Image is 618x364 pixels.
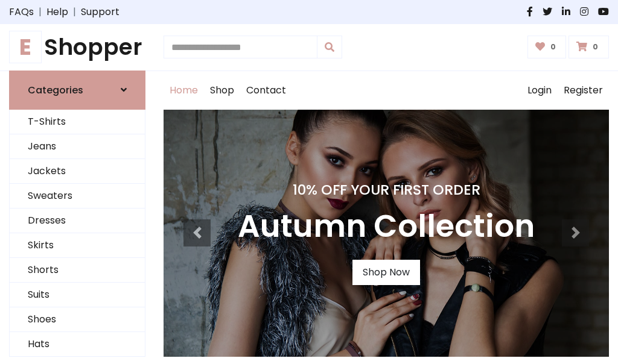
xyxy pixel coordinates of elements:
[10,159,145,184] a: Jackets
[240,71,292,110] a: Contact
[68,5,81,19] span: |
[10,283,145,307] a: Suits
[9,5,34,19] a: FAQs
[590,42,601,52] span: 0
[34,5,46,19] span: |
[521,71,558,110] a: Login
[10,110,145,134] a: T-Shirts
[164,71,204,110] a: Home
[10,134,145,159] a: Jeans
[352,260,420,285] a: Shop Now
[10,233,145,258] a: Skirts
[46,5,68,19] a: Help
[9,31,42,63] span: E
[81,5,119,19] a: Support
[9,34,145,61] a: EShopper
[238,208,535,245] h3: Autumn Collection
[9,34,145,61] h1: Shopper
[9,71,145,110] a: Categories
[527,36,567,58] a: 0
[10,258,145,283] a: Shorts
[10,332,145,357] a: Hats
[10,307,145,332] a: Shoes
[10,209,145,233] a: Dresses
[204,71,240,110] a: Shop
[28,84,83,96] h6: Categories
[238,181,535,198] h4: 10% Off Your First Order
[558,71,609,110] a: Register
[547,42,559,52] span: 0
[10,184,145,209] a: Sweaters
[569,36,609,58] a: 0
